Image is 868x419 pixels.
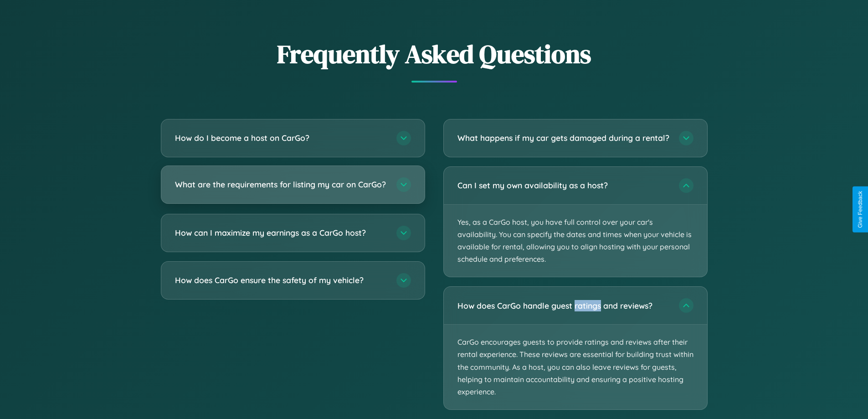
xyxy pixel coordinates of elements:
[161,36,708,72] h2: Frequently Asked Questions
[444,205,707,277] p: Yes, as a CarGo host, you have full control over your car's availability. You can specify the dat...
[457,300,670,311] h3: How does CarGo handle guest ratings and reviews?
[457,180,670,191] h3: Can I set my own availability as a host?
[175,132,387,144] h3: How do I become a host on CarGo?
[175,274,387,286] h3: How does CarGo ensure the safety of my vehicle?
[175,179,387,190] h3: What are the requirements for listing my car on CarGo?
[444,325,707,409] p: CarGo encourages guests to provide ratings and reviews after their rental experience. These revie...
[857,191,863,228] div: Give Feedback
[175,227,387,238] h3: How can I maximize my earnings as a CarGo host?
[457,132,670,144] h3: What happens if my car gets damaged during a rental?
